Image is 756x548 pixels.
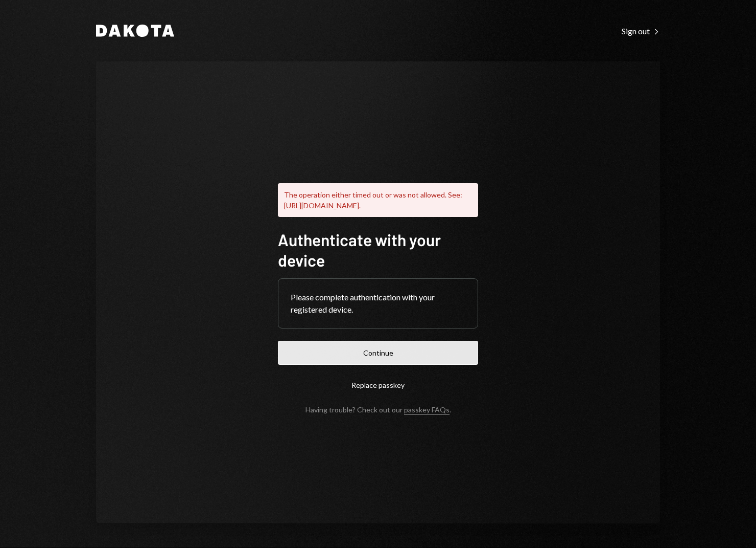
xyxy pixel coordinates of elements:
h1: Authenticate with your device [278,229,478,270]
button: Continue [278,341,478,365]
div: Having trouble? Check out our . [305,405,451,414]
div: Sign out [622,26,660,36]
div: The operation either timed out or was not allowed. See: [URL][DOMAIN_NAME]. [278,183,478,217]
a: passkey FAQs [404,405,450,415]
a: Sign out [622,25,660,36]
div: Please complete authentication with your registered device. [291,291,465,316]
button: Replace passkey [278,373,478,397]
